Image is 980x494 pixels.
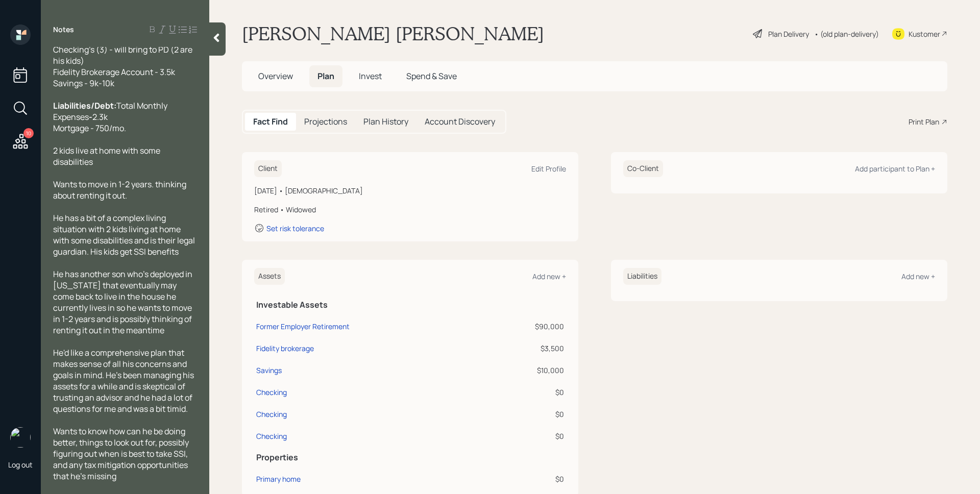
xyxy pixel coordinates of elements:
[489,409,564,419] div: $0
[53,100,169,122] span: Total Monthly Expenses
[489,387,564,398] div: $0
[10,427,31,448] img: james-distasi-headshot.png
[623,160,663,177] h6: Co-Client
[53,145,162,167] span: 2 kids live at home with some disabilities
[53,212,197,257] span: He has a bit of a complex living situation with 2 kids living at home with some disabilities and ...
[23,128,34,138] div: 10
[256,300,564,310] h5: Investable Assets
[359,70,382,82] span: Invest
[256,321,350,332] div: Former Employer Retirement
[266,224,324,233] div: Set risk tolerance
[53,179,188,201] span: Wants to move in 1-2 years. thinking about renting it out.
[489,474,564,484] div: $0
[768,29,809,39] div: Plan Delivery
[406,70,457,82] span: Spend & Save
[53,100,116,111] span: Liabilities/Debt:
[489,343,564,354] div: $3,500
[258,70,293,82] span: Overview
[254,160,282,177] h6: Client
[256,474,301,484] div: Primary home
[53,268,194,336] span: He has another son who's deployed in [US_STATE] that eventually may come back to live in the hous...
[304,117,347,127] h5: Projections
[489,431,564,441] div: $0
[253,117,288,127] h5: Fact Find
[317,70,334,82] span: Plan
[363,117,408,127] h5: Plan History
[256,365,282,376] div: Savings
[425,117,495,127] h5: Account Discovery
[53,33,194,89] span: Former 401k, 403(b), - ~90k Checking's (3) - will bring to PD (2 are his kids) Fidelity Brokerage...
[256,409,287,419] div: Checking
[531,164,566,174] div: Edit Profile
[256,453,564,462] h5: Properties
[909,116,939,127] div: Print Plan
[53,111,126,134] span: 2.3k Mortgage - 750/mo.
[89,111,92,122] span: -
[242,22,544,45] h1: [PERSON_NAME] [PERSON_NAME]
[256,431,287,441] div: Checking
[8,460,33,470] div: Log out
[909,29,940,39] div: Kustomer
[489,321,564,332] div: $90,000
[855,164,935,174] div: Add participant to Plan +
[53,426,190,482] span: Wants to know how can he be doing better, things to look out for, possibly figuring out when is b...
[254,268,285,285] h6: Assets
[532,271,566,281] div: Add new +
[814,29,879,39] div: • (old plan-delivery)
[53,24,74,35] label: Notes
[254,185,566,196] div: [DATE] • [DEMOGRAPHIC_DATA]
[623,268,661,285] h6: Liabilities
[489,365,564,376] div: $10,000
[256,343,314,354] div: Fidelity brokerage
[254,204,566,215] div: Retired • Widowed
[53,347,195,414] span: He'd like a comprehensive plan that makes sense of all his concerns and goals in mind. He's been ...
[256,387,287,398] div: Checking
[901,271,935,281] div: Add new +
